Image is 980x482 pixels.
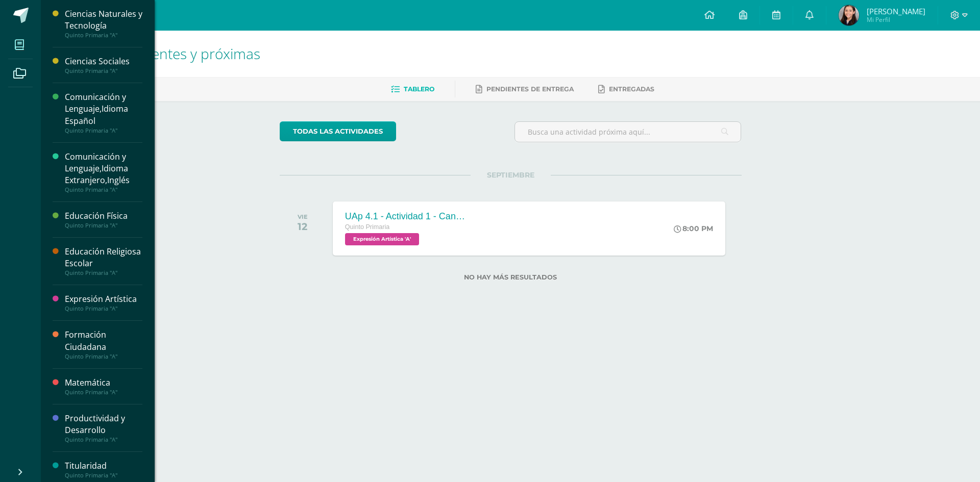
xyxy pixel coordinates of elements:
[598,81,654,97] a: Entregadas
[65,305,142,312] div: Quinto Primaria "A"
[65,293,142,312] a: Expresión ArtísticaQuinto Primaria "A"
[867,15,925,24] span: Mi Perfil
[345,233,419,245] span: Expresión Artística 'A'
[65,91,142,126] div: Comunicación y Lenguaje,Idioma Español
[65,460,142,479] a: TitularidadQuinto Primaria "A"
[65,56,142,67] div: Ciencias Sociales
[65,32,142,39] div: Quinto Primaria "A"
[345,223,390,231] span: Quinto Primaria
[674,224,713,233] div: 8:00 PM
[280,273,742,281] label: No hay más resultados
[65,8,142,32] div: Ciencias Naturales y Tecnología
[65,127,142,134] div: Quinto Primaria "A"
[515,122,741,142] input: Busca una actividad próxima aquí...
[65,413,142,443] a: Productividad y DesarrolloQuinto Primaria "A"
[298,220,308,233] div: 12
[65,472,142,479] div: Quinto Primaria "A"
[65,389,142,396] div: Quinto Primaria "A"
[65,460,142,472] div: Titularidad
[65,269,142,276] div: Quinto Primaria "A"
[53,44,260,63] span: Actividades recientes y próximas
[839,5,859,26] img: cfc93ee1a60347145d47eb3ec93729c0.png
[65,151,142,193] a: Comunicación y Lenguaje,Idioma Extranjero,InglésQuinto Primaria "A"
[298,213,308,220] div: VIE
[65,377,142,396] a: MatemáticaQuinto Primaria "A"
[65,246,142,269] div: Educación Religiosa Escolar
[65,329,142,360] a: Formación CiudadanaQuinto Primaria "A"
[65,91,142,134] a: Comunicación y Lenguaje,Idioma EspañolQuinto Primaria "A"
[65,151,142,186] div: Comunicación y Lenguaje,Idioma Extranjero,Inglés
[280,121,396,141] a: todas las Actividades
[391,81,434,97] a: Tablero
[65,56,142,74] a: Ciencias SocialesQuinto Primaria "A"
[65,293,142,305] div: Expresión Artística
[65,436,142,443] div: Quinto Primaria "A"
[65,377,142,389] div: Matemática
[65,8,142,39] a: Ciencias Naturales y TecnologíaQuinto Primaria "A"
[345,211,468,222] div: UAp 4.1 - Actividad 1 - Canción "Soy [PERSON_NAME]" parte 1/Arte Popo - [PERSON_NAME]
[65,353,142,360] div: Quinto Primaria "A"
[65,329,142,352] div: Formación Ciudadana
[471,170,551,180] span: SEPTIEMBRE
[65,67,142,74] div: Quinto Primaria "A"
[65,186,142,193] div: Quinto Primaria "A"
[609,85,654,93] span: Entregadas
[65,222,142,229] div: Quinto Primaria "A"
[65,210,142,229] a: Educación FísicaQuinto Primaria "A"
[486,85,574,93] span: Pendientes de entrega
[65,246,142,276] a: Educación Religiosa EscolarQuinto Primaria "A"
[476,81,574,97] a: Pendientes de entrega
[404,85,434,93] span: Tablero
[65,413,142,436] div: Productividad y Desarrollo
[65,210,142,222] div: Educación Física
[867,6,925,16] span: [PERSON_NAME]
